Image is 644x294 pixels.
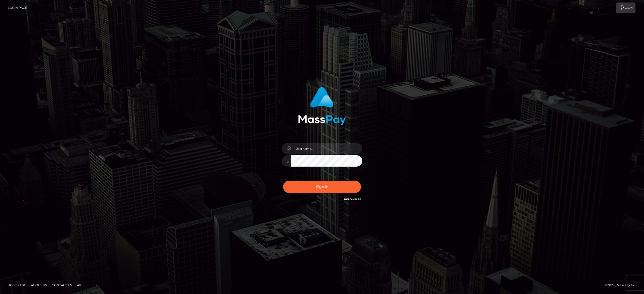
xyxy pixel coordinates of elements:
[75,281,85,289] a: API
[8,3,27,13] a: Login Page
[605,282,640,288] div: © 2025 , MassPay Inc.
[29,281,49,289] a: About Us
[50,281,74,289] a: Contact Us
[283,181,361,193] button: Sign in
[6,281,28,289] a: Homepage
[291,143,362,154] input: Username...
[344,198,361,201] a: Need Help?
[616,3,635,13] a: Login
[298,87,346,125] img: MassPay Login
